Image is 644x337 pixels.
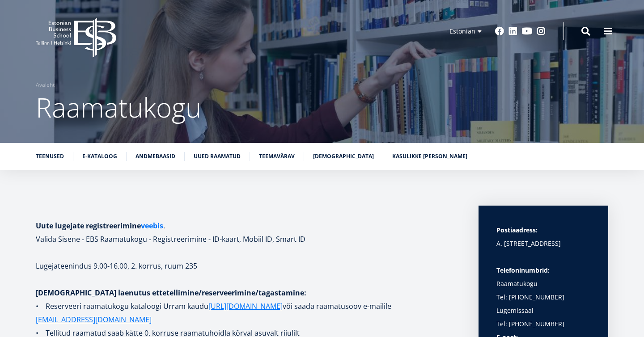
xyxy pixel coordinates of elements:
a: Avaleht [36,80,55,89]
p: A. [STREET_ADDRESS] [496,237,590,250]
strong: [DEMOGRAPHIC_DATA] laenutus ettetellimine/reserveerimine/tagastamine: [36,288,306,298]
strong: Postiaadress: [496,226,538,234]
a: Linkedin [508,27,517,36]
a: [EMAIL_ADDRESS][DOMAIN_NAME] [36,313,152,326]
a: Instagram [537,27,546,36]
p: Tel: [PHONE_NUMBER] Lugemissaal [496,291,590,317]
p: • Reserveeri raamatukogu kataloogi Urram kaudu või saada raamatusoov e-mailile [36,299,461,326]
span: Raamatukogu [36,89,201,126]
a: Kasulikke [PERSON_NAME] [392,152,467,161]
a: E-kataloog [82,152,117,161]
p: Raamatukogu [496,264,590,291]
p: Tel: [PHONE_NUMBER] [496,317,590,331]
strong: Uute lugejate registreerimine [36,221,163,231]
strong: Telefoninumbrid: [496,266,550,274]
h1: . Valida Sisene - EBS Raamatukogu - Registreerimine - ID-kaart, Mobiil ID, Smart ID [36,219,461,246]
p: Lugejateenindus 9.00-16.00, 2. korrus, ruum 235 [36,259,461,273]
a: Andmebaasid [136,152,175,161]
a: [DEMOGRAPHIC_DATA] [313,152,374,161]
a: Teemavärav [259,152,295,161]
a: Teenused [36,152,64,161]
a: [URL][DOMAIN_NAME] [208,299,283,313]
a: Facebook [495,27,504,36]
a: Youtube [522,27,532,36]
a: veebis [141,219,163,232]
a: Uued raamatud [194,152,241,161]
